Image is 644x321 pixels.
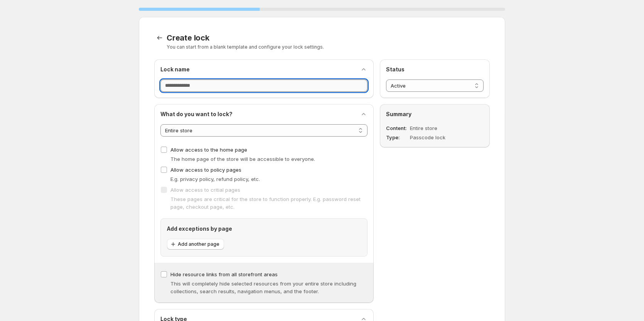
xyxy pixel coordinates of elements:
[386,124,408,132] dt: Content:
[386,110,484,118] h2: Summary
[167,44,490,50] p: You can start from a blank template and configure your lock settings.
[167,33,209,42] span: Create lock
[178,241,219,247] span: Add another page
[170,280,356,294] span: This will completely hide selected resources from your entire store including collections, search...
[386,133,408,141] dt: Type:
[386,66,484,73] h2: Status
[410,124,464,132] dd: Entire store
[410,133,464,141] dd: Passcode lock
[160,110,233,118] h2: What do you want to lock?
[160,66,190,73] h2: Lock name
[170,156,315,162] span: The home page of the store will be accessible to everyone.
[170,176,260,182] span: E.g. privacy policy, refund policy, etc.
[170,196,361,210] span: These pages are critical for the store to function properly. E.g. password reset page, checkout p...
[170,187,240,193] span: Allow access to critial pages
[170,167,241,173] span: Allow access to policy pages
[167,225,361,233] h2: Add exceptions by page
[170,271,278,277] span: Hide resource links from all storefront areas
[154,32,165,43] button: Back to templates
[170,147,247,153] span: Allow access to the home page
[167,239,224,250] button: Add another page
